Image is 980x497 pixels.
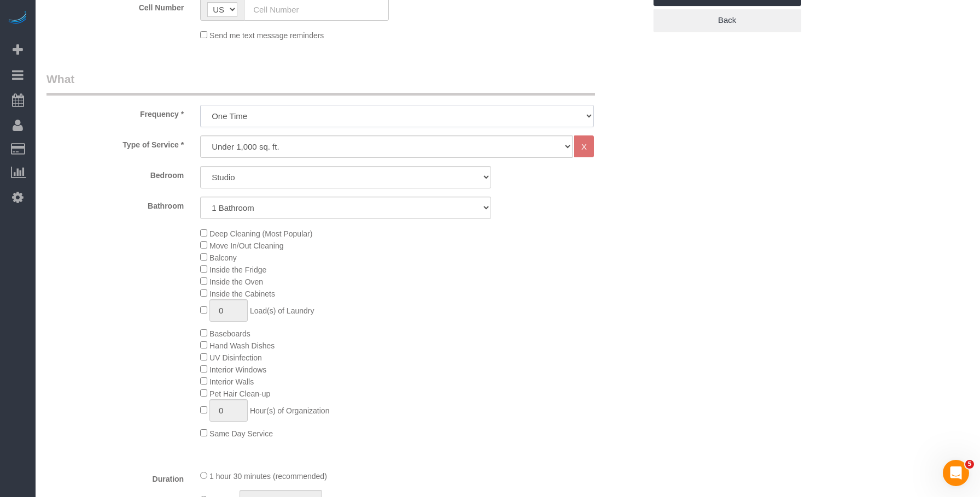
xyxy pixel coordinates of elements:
[38,105,192,120] label: Frequency *
[38,135,192,150] label: Type of Service *
[250,306,314,315] span: Load(s) of Laundry
[209,289,275,298] span: Inside the Cabinets
[38,470,192,484] label: Duration
[250,406,330,415] span: Hour(s) of Organization
[943,460,969,486] iframe: Intercom live chat
[209,241,283,250] span: Move In/Out Cleaning
[209,277,263,286] span: Inside the Oven
[46,71,595,96] legend: What
[209,429,273,438] span: Same Day Service
[209,353,262,362] span: UV Disinfection
[209,31,324,40] span: Send me text message reminders
[654,9,801,32] a: Back
[209,341,275,350] span: Hand Wash Dishes
[209,365,266,374] span: Interior Windows
[209,329,250,338] span: Baseboards
[209,253,237,262] span: Balcony
[209,265,266,274] span: Inside the Fridge
[38,197,192,211] label: Bathroom
[38,166,192,181] label: Bedroom
[965,460,974,469] span: 5
[209,377,254,386] span: Interior Walls
[209,229,312,238] span: Deep Cleaning (Most Popular)
[7,11,28,26] img: Automaid Logo
[209,472,327,481] span: 1 hour 30 minutes (recommended)
[209,389,270,398] span: Pet Hair Clean-up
